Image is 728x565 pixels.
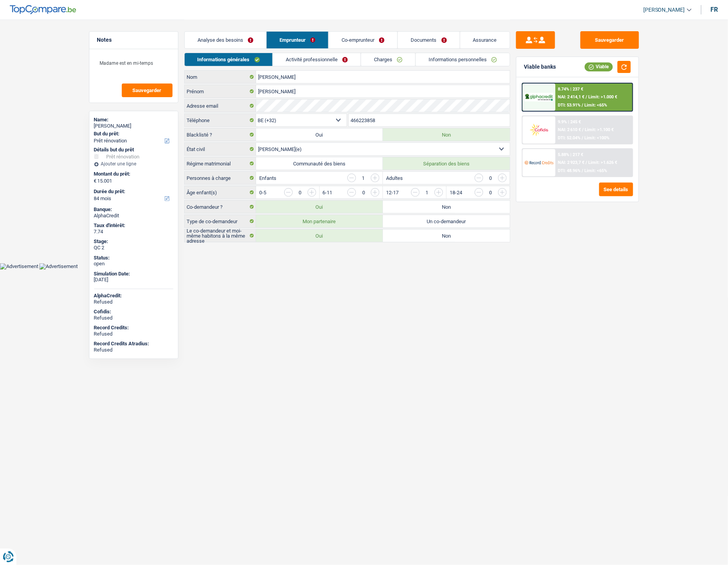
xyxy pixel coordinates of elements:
[584,135,609,140] span: Limit: <100%
[94,238,173,245] div: Stage:
[460,32,510,48] a: Assurance
[185,85,256,98] label: Prénom
[94,347,173,353] div: Refused
[416,53,510,66] a: Informations personnelles
[558,127,581,132] span: NAI: 2 610 €
[94,309,173,315] div: Cofidis:
[386,176,403,181] label: Adultes
[94,171,172,177] label: Montant du prêt:
[94,213,173,219] div: AlphaCredit
[94,229,173,235] div: 7.74
[558,152,583,157] div: 5.88% | 217 €
[94,331,173,337] div: Refused
[256,128,383,141] label: Oui
[273,53,361,66] a: Activité professionnelle
[586,160,587,165] span: /
[256,201,383,213] label: Oui
[94,299,173,305] div: Refused
[94,261,173,267] div: open
[133,88,162,93] span: Sauvegarder
[10,5,76,14] img: TopCompare Logo
[582,127,584,132] span: /
[94,123,173,129] div: [PERSON_NAME]
[582,103,583,108] span: /
[185,229,256,242] label: Le co-demandeur et moi-même habitons à la même adresse
[185,53,273,66] a: Informations générales
[558,168,580,173] span: DTI: 48.96%
[94,255,173,261] div: Status:
[558,103,580,108] span: DTI: 53.91%
[558,94,584,99] span: NAI: 2 414,1 €
[185,32,266,48] a: Analyse des besoins
[94,293,173,299] div: AlphaCredit:
[94,245,173,251] div: QC 2
[185,186,256,199] label: Âge enfant(s)
[267,32,328,48] a: Emprunteur
[122,84,173,97] button: Sauvegarder
[637,4,692,16] a: [PERSON_NAME]
[585,127,614,132] span: Limit: >1.100 €
[94,206,173,213] div: Banque:
[524,64,556,70] div: Viable banks
[711,6,718,13] div: fr
[585,62,613,71] div: Viable
[525,93,554,102] img: AlphaCredit
[185,143,256,155] label: État civil
[487,176,494,181] div: 0
[361,53,415,66] a: Charges
[94,161,173,167] div: Ajouter une ligne
[185,128,256,141] label: Blacklisté ?
[398,32,459,48] a: Documents
[94,277,173,283] div: [DATE]
[558,119,581,124] div: 9.9% | 245 €
[558,135,580,140] span: DTI: 52.04%
[599,183,633,196] button: See details
[558,87,583,92] div: 8.74% | 237 €
[584,168,607,173] span: Limit: <65%
[94,315,173,321] div: Refused
[256,157,383,170] label: Communauté des biens
[256,229,383,242] label: Oui
[525,123,554,137] img: Cofidis
[383,128,510,141] label: Non
[558,160,584,165] span: NAI: 2 923,7 €
[586,94,587,99] span: /
[349,114,510,126] input: 401020304
[582,168,583,173] span: /
[185,114,256,126] label: Téléphone
[185,215,256,227] label: Type de co-demandeur
[643,7,685,13] span: [PERSON_NAME]
[383,229,510,242] label: Non
[39,263,78,270] img: Advertisement
[582,135,583,140] span: /
[94,341,173,347] div: Record Credits Atradius:
[329,32,397,48] a: Co-emprunteur
[584,103,607,108] span: Limit: <65%
[185,71,256,83] label: Nom
[588,160,617,165] span: Limit: >1.626 €
[185,99,256,112] label: Adresse email
[94,178,97,184] span: €
[383,215,510,227] label: Un co-demandeur
[185,201,256,213] label: Co-demandeur ?
[525,155,554,170] img: Record Credits
[94,188,172,195] label: Durée du prêt:
[259,176,276,181] label: Enfants
[185,157,256,170] label: Régime matrimonial
[383,157,510,170] label: Séparation des biens
[94,222,173,229] div: Taux d'intérêt:
[94,325,173,331] div: Record Credits:
[383,201,510,213] label: Non
[297,190,304,195] div: 0
[360,176,367,181] div: 1
[94,147,173,153] div: Détails but du prêt
[94,131,172,137] label: But du prêt:
[256,215,383,227] label: Mon partenaire
[185,172,256,184] label: Personnes à charge
[94,117,173,123] div: Name:
[580,31,639,49] button: Sauvegarder
[588,94,617,99] span: Limit: >1.000 €
[259,190,266,195] label: 0-5
[97,37,170,43] h5: Notes
[94,271,173,277] div: Simulation Date:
